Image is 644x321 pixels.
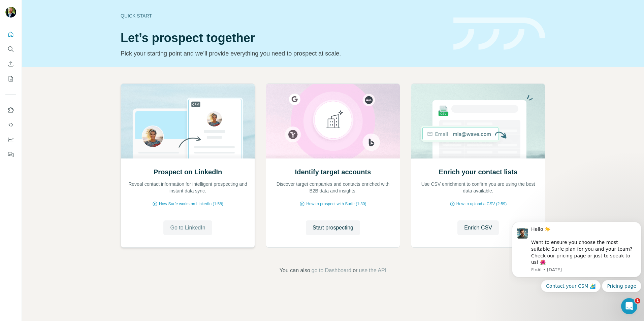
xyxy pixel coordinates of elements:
span: How to upload a CSV (2:59) [456,201,507,207]
button: Search [5,43,16,55]
h2: Prospect on LinkedIn [154,167,222,177]
span: Start prospecting [313,224,353,232]
button: use the API [359,266,386,275]
iframe: Intercom notifications message [509,206,644,303]
img: banner [453,17,545,50]
button: Feedback [5,148,16,160]
img: Prospect on LinkedIn [121,84,255,158]
button: Start prospecting [306,220,360,235]
p: Use CSV enrichment to confirm you are using the best data available. [418,181,538,194]
h2: Enrich your contact lists [439,167,517,177]
button: Quick start [5,28,16,40]
img: Avatar [5,7,16,17]
button: Use Surfe on LinkedIn [5,104,16,116]
img: Identify target accounts [266,84,400,158]
span: Enrich CSV [464,224,492,232]
p: Discover target companies and contacts enriched with B2B data and insights. [273,181,393,194]
button: go to Dashboard [312,266,351,275]
span: 1 [635,298,640,304]
span: or [353,266,357,275]
img: Enrich your contact lists [411,84,545,158]
button: Enrich CSV [5,58,16,70]
span: How to prospect with Surfe (1:30) [306,201,366,207]
span: You can also [280,266,310,275]
span: Go to LinkedIn [170,224,205,232]
p: Pick your starting point and we’ll provide everything you need to prospect at scale. [121,49,445,58]
button: Enrich CSV [457,220,499,235]
p: Reveal contact information for intelligent prospecting and instant data sync. [128,181,248,194]
div: Quick start [121,12,445,19]
button: Go to LinkedIn [163,220,212,235]
h2: Identify target accounts [295,167,371,177]
button: Dashboard [5,134,16,146]
h1: Let’s prospect together [121,31,445,45]
button: Use Surfe API [5,119,16,131]
button: My lists [5,73,16,85]
span: How Surfe works on LinkedIn (1:58) [159,201,223,207]
iframe: Intercom live chat [621,298,637,314]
